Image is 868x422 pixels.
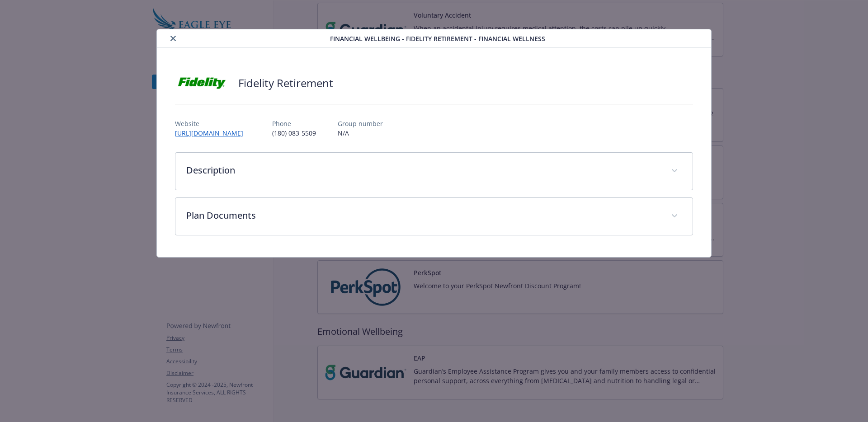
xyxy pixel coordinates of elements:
p: Website [175,119,250,128]
button: close [168,33,179,44]
div: details for plan Financial Wellbeing - Fidelity Retirement - Financial Wellness [87,29,781,258]
div: Description [175,153,693,190]
a: [URL][DOMAIN_NAME] [175,129,250,137]
p: N/A [338,128,383,138]
h2: Fidelity Retirement [238,75,333,91]
div: Plan Documents [175,198,693,235]
p: (180) 083-5509 [272,128,316,138]
span: Financial Wellbeing - Fidelity Retirement - Financial Wellness [330,34,545,43]
p: Plan Documents [186,209,660,222]
img: Fidelity Investments [175,70,229,97]
p: Description [186,164,660,177]
p: Phone [272,119,316,128]
p: Group number [338,119,383,128]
